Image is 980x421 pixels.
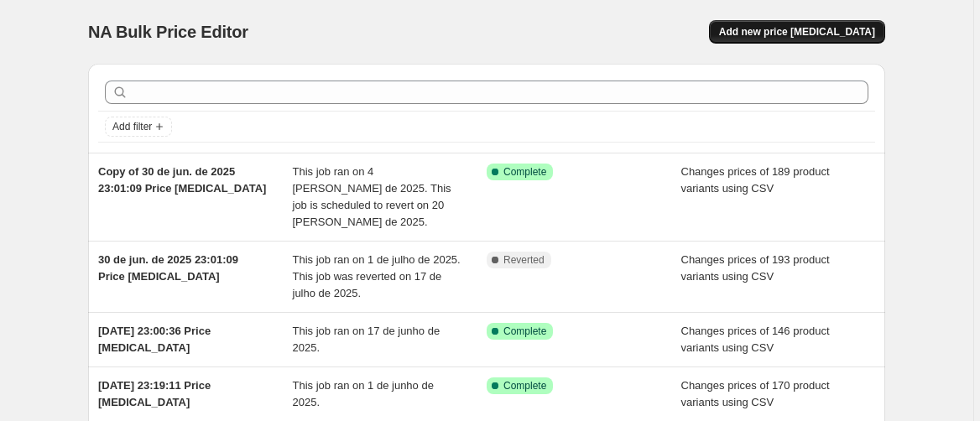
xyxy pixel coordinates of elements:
[681,325,830,354] span: Changes prices of 146 product variants using CSV
[709,20,885,44] button: Add new price [MEDICAL_DATA]
[98,325,211,354] span: [DATE] 23:00:36 Price [MEDICAL_DATA]
[681,379,830,408] span: Changes prices of 170 product variants using CSV
[293,253,461,299] span: This job ran on 1 de julho de 2025. This job was reverted on 17 de julho de 2025.
[98,165,266,195] span: Copy of 30 de jun. de 2025 23:01:09 Price [MEDICAL_DATA]
[98,253,238,283] span: 30 de jun. de 2025 23:01:09 Price [MEDICAL_DATA]
[88,23,248,41] span: NA Bulk Price Editor
[105,117,172,137] button: Add filter
[503,165,546,179] span: Complete
[681,165,830,195] span: Changes prices of 189 product variants using CSV
[293,379,434,408] span: This job ran on 1 de junho de 2025.
[98,379,211,408] span: [DATE] 23:19:11 Price [MEDICAL_DATA]
[503,325,546,338] span: Complete
[112,120,152,133] span: Add filter
[293,325,440,354] span: This job ran on 17 de junho de 2025.
[503,253,545,267] span: Reverted
[681,253,830,283] span: Changes prices of 193 product variants using CSV
[719,25,875,39] span: Add new price [MEDICAL_DATA]
[503,379,546,392] span: Complete
[293,165,451,228] span: This job ran on 4 [PERSON_NAME] de 2025. This job is scheduled to revert on 20 [PERSON_NAME] de 2...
